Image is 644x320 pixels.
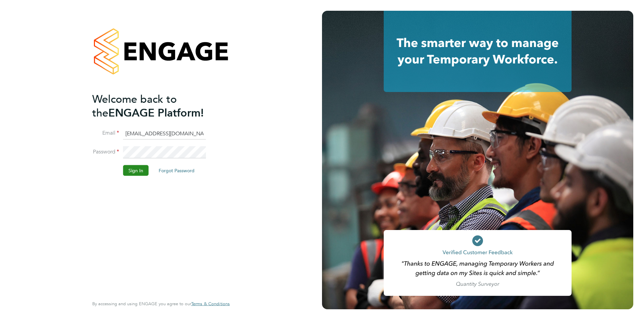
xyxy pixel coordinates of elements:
[123,165,149,176] button: Sign In
[92,92,223,120] h2: ENGAGE Platform!
[92,148,119,155] label: Password
[191,301,230,307] a: Terms & Conditions
[191,301,230,307] span: Terms & Conditions
[153,165,200,176] button: Forgot Password
[92,92,177,119] span: Welcome back to the
[92,301,230,307] span: By accessing and using ENGAGE you agree to our
[123,128,206,140] input: Enter your work email...
[92,130,119,137] label: Email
